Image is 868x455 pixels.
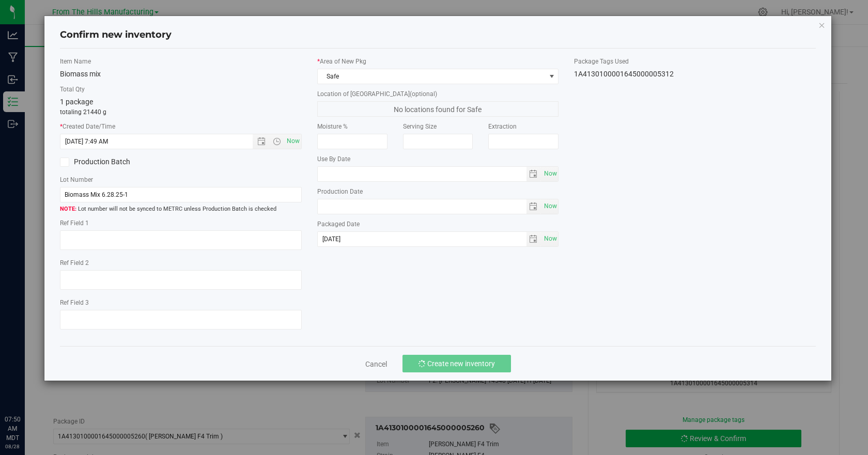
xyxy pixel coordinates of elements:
[410,90,437,98] span: (optional)
[541,166,559,181] span: Set Current date
[60,175,302,184] label: Lot Number
[253,137,270,146] span: Open the date view
[541,199,558,214] span: select
[60,298,302,307] label: Ref Field 3
[317,219,559,229] label: Packaged Date
[60,28,172,42] h4: Confirm new inventory
[268,137,285,146] span: Open the time view
[427,359,495,368] span: Create new inventory
[60,258,302,268] label: Ref Field 2
[541,231,559,246] span: Set Current date
[60,218,302,228] label: Ref Field 1
[541,232,558,246] span: select
[541,167,558,181] span: select
[488,122,559,131] label: Extraction
[30,371,43,383] iframe: Resource center unread badge
[60,205,302,214] span: Lot number will not be synced to METRC unless Production Batch is checked
[318,69,546,84] span: Safe
[317,187,559,196] label: Production Date
[541,199,559,214] span: Set Current date
[60,98,93,106] span: 1 package
[60,156,173,167] label: Production Batch
[402,355,511,372] button: Create new inventory
[365,359,387,369] a: Cancel
[60,57,302,66] label: Item Name
[317,101,559,117] span: No locations found for Safe
[574,69,816,80] div: 1A4130100001645000005312
[317,154,559,164] label: Use By Date
[317,57,559,66] label: Area of New Pkg
[403,122,473,131] label: Serving Size
[526,232,541,246] span: select
[60,69,302,80] div: Biomass mix
[60,85,302,94] label: Total Qty
[526,199,541,214] span: select
[60,107,302,117] p: totaling 21440 g
[526,167,541,181] span: select
[60,122,302,131] label: Created Date/Time
[317,89,559,99] label: Location of [GEOGRAPHIC_DATA]
[10,372,41,403] iframe: Resource center
[317,122,388,131] label: Moisture %
[574,57,816,66] label: Package Tags Used
[284,134,302,149] span: Set Current date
